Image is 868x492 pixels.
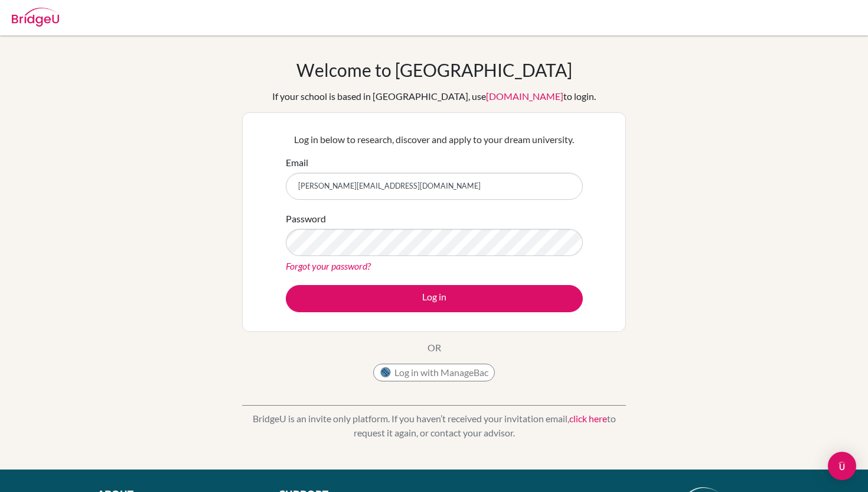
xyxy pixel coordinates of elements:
[242,412,626,440] p: BridgeU is an invite only platform. If you haven’t received your invitation email, to request it ...
[272,89,596,103] div: If your school is based in [GEOGRAPHIC_DATA], use to login.
[286,285,583,312] button: Log in
[428,341,441,355] p: OR
[286,212,326,226] label: Password
[286,260,371,271] a: Forgot your password?
[569,413,607,424] a: click here
[286,132,583,147] p: Log in below to research, discover and apply to your dream university.
[373,364,495,381] button: Log in with ManageBac
[296,59,572,80] h1: Welcome to [GEOGRAPHIC_DATA]
[486,90,563,102] a: [DOMAIN_NAME]
[286,156,308,170] label: Email
[828,452,856,480] div: Open Intercom Messenger
[12,8,59,27] img: Bridge-U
